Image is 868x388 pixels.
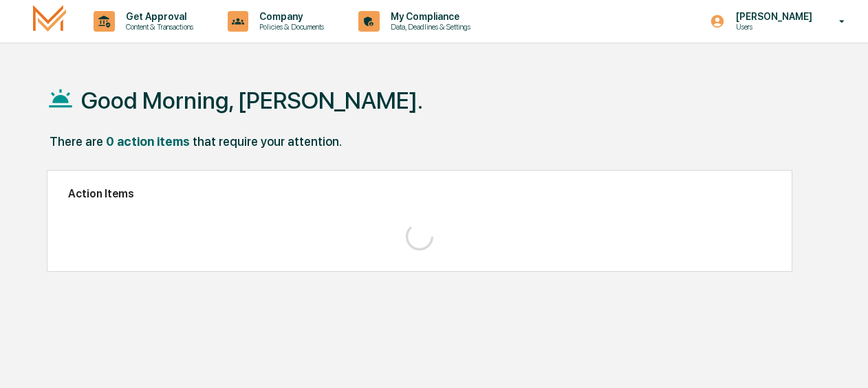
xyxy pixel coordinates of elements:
[115,22,200,32] p: Content & Transactions
[81,87,423,114] h1: Good Morning, [PERSON_NAME].
[725,22,819,32] p: Users
[248,22,331,32] p: Policies & Documents
[33,5,66,37] img: logo
[380,11,477,22] p: My Compliance
[68,187,771,200] h2: Action Items
[106,134,190,149] div: 0 action items
[50,134,103,149] div: There are
[115,11,200,22] p: Get Approval
[248,11,331,22] p: Company
[193,134,342,149] div: that require your attention.
[725,11,819,22] p: [PERSON_NAME]
[380,22,477,32] p: Data, Deadlines & Settings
